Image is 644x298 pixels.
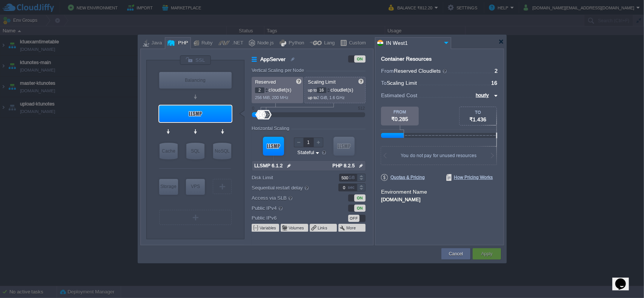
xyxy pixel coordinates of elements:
[255,38,274,49] div: Node.js
[317,95,345,100] span: 2 GiB, 1.6 GHz
[354,194,366,202] div: ON
[308,85,363,93] p: cloudlet(s)
[308,79,336,85] span: Scaling Limit
[252,183,328,192] label: Sequential restart delay
[255,95,289,100] span: 256 MiB, 200 MHz
[449,250,463,258] button: Cancel
[612,268,636,290] iframe: chat widget
[358,106,365,110] div: 512
[260,225,277,231] button: Variables
[159,179,178,194] div: Storage
[159,210,232,225] div: Create New Layer
[252,214,328,222] label: Public IPv6
[495,68,498,74] span: 2
[387,80,417,86] span: Scaling Limit
[308,95,317,100] span: up to
[308,88,317,92] span: up to
[159,105,232,122] div: AppServer
[213,179,232,194] div: Create New Layer
[354,55,366,63] div: ON
[252,126,291,131] div: Horizontal Scaling
[394,68,448,74] span: Reserved Cloudlets
[160,143,178,159] div: Cache
[159,72,232,89] div: Balancing
[381,80,387,86] span: To
[252,204,328,212] label: Public IPv4
[381,196,498,202] div: [DOMAIN_NAME]
[381,68,394,74] span: From
[470,116,487,122] span: ₹1.436
[381,189,427,195] label: Environment Name
[349,174,356,181] div: GB
[348,215,360,222] div: OFF
[286,38,304,49] div: Python
[252,68,306,73] div: Vertical Scaling per Node
[354,205,366,212] div: ON
[213,143,231,159] div: NoSQL Databases
[446,174,493,181] span: How Pricing Works
[322,38,335,49] div: Lang
[213,143,231,159] div: NoSQL
[381,110,419,114] div: FROM
[252,174,328,182] label: Disk Limit
[149,38,162,49] div: Java
[176,38,188,49] div: PHP
[381,174,425,181] span: Quotas & Pricing
[255,79,276,85] span: Reserved
[186,179,205,194] div: VPS
[186,179,205,195] div: Elastic VPS
[186,143,204,159] div: SQL
[159,72,232,89] div: Load Balancer
[460,110,496,115] div: TO
[255,85,301,93] p: cloudlet(s)
[346,225,357,231] button: More
[381,91,417,99] span: Estimated Cost
[491,80,497,86] span: 16
[159,179,178,195] div: Storage Containers
[481,250,492,258] button: Apply
[199,38,213,49] div: Ruby
[252,194,328,202] label: Access via SLB
[318,225,328,231] button: Links
[348,184,356,191] div: sec
[230,38,243,49] div: .NET
[392,116,409,122] span: ₹0.285
[289,225,305,231] button: Volumes
[347,38,366,49] div: Custom
[381,56,432,62] div: Container Resources
[186,143,204,159] div: SQL Databases
[252,106,254,110] div: 0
